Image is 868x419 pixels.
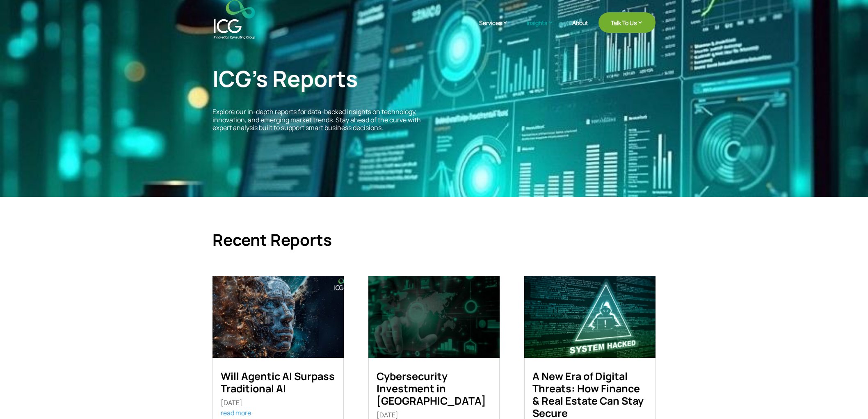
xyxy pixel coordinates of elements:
[221,398,242,407] span: [DATE]
[572,20,588,39] a: About
[212,107,421,132] span: Explore our in-depth reports for data-backed insights on technology, innovation, and emerging mar...
[524,276,656,358] img: A New Era of Digital Threats: How Finance & Real Estate Can Stay Secure
[212,276,344,358] img: Will Agentic AI Surpass Traditional AI
[368,276,500,358] img: Cybersecurity Investment in Saudi Arabia
[212,229,332,251] span: Recent Reports
[377,369,486,408] a: Cybersecurity Investment in [GEOGRAPHIC_DATA]
[212,63,358,94] span: ICG’s Reports
[221,408,251,417] a: read more
[221,369,335,396] a: Will Agentic AI Surpass Traditional AI
[479,18,516,39] a: Services
[527,18,562,39] a: Insights
[598,12,656,33] a: Talk To Us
